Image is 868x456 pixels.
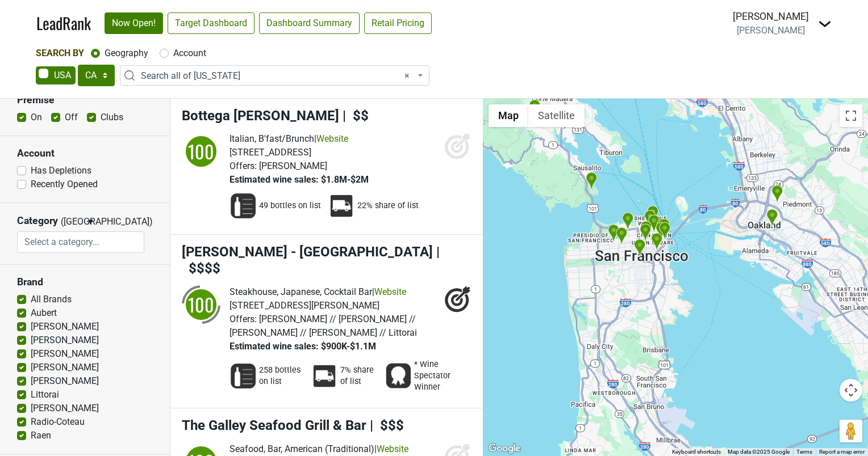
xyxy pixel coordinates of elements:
[486,441,523,456] img: Google
[343,108,369,124] span: | $$
[61,215,84,231] span: ([GEOGRAPHIC_DATA])
[651,233,663,251] div: K & L Wine Merchants
[528,104,585,127] button: Show satellite imagery
[17,147,153,159] h3: Account
[647,205,659,224] div: Hillstone
[31,320,99,333] label: [PERSON_NAME]
[36,11,91,35] a: LeadRank
[229,133,314,144] span: Italian, B'fast/Brunch
[659,222,671,240] div: Prospect
[616,227,628,246] div: Anomaly SF
[31,293,72,306] label: All Brands
[173,47,206,60] label: Account
[656,222,667,240] div: Town Hall
[818,17,832,31] img: Dropdown Menu
[658,218,670,237] div: Angler
[17,215,58,227] h3: Category
[771,185,783,204] div: Commis
[259,12,360,34] a: Dashboard Summary
[229,314,257,324] span: Offers:
[728,449,790,455] span: Map data ©2025 Google
[31,111,42,124] label: On
[529,99,541,118] div: Vintage Wine & Spirits
[182,108,339,124] span: Bottega [PERSON_NAME]
[141,69,415,83] span: Search all of California
[182,244,440,276] span: | $$$$
[328,192,355,219] img: Percent Distributor Share
[640,221,652,239] div: Osso Steakhouse
[385,362,412,390] img: Award
[229,132,369,146] div: |
[86,217,95,227] span: ▼
[31,402,99,415] label: [PERSON_NAME]
[229,286,372,297] span: Steakhouse, Japanese, Cocktail Bar
[31,429,51,442] label: Raen
[182,132,220,171] img: quadrant_split.svg
[634,239,646,257] div: Zuni Café
[31,306,57,320] label: Aubert
[840,420,862,442] button: Drag Pegman onto the map to open Street View
[819,449,865,455] a: Report a map error
[17,94,153,106] h3: Premise
[644,210,656,229] div: Park Tavern on Washington Square
[622,212,634,231] div: PlumpJack Wine & Spirits
[404,69,410,83] span: Remove all items
[31,347,99,361] label: [PERSON_NAME]
[182,244,433,260] span: [PERSON_NAME] - [GEOGRAPHIC_DATA]
[168,12,254,34] a: Target Dashboard
[259,200,321,212] span: 49 bottles on list
[311,362,338,390] img: Percent Distributor Share
[229,161,257,171] span: Offers:
[229,147,311,158] span: [STREET_ADDRESS]
[31,333,99,347] label: [PERSON_NAME]
[31,374,99,388] label: [PERSON_NAME]
[182,285,220,324] img: quadrant_split.svg
[31,361,99,374] label: [PERSON_NAME]
[229,192,257,219] img: Wine List
[586,172,598,191] div: Cavallo Point
[229,314,417,338] span: [PERSON_NAME] // [PERSON_NAME] // [PERSON_NAME] // [PERSON_NAME] // Littorai
[229,174,369,185] span: Estimated wine sales: $1.8M-$2M
[229,285,439,299] div: |
[184,288,218,322] div: 100
[486,441,523,456] a: Open this area in Google Maps (opens a new window)
[414,359,465,393] span: * Wine Spectator Winner
[259,161,327,171] span: [PERSON_NAME]
[672,448,721,456] button: Keyboard shortcuts
[105,12,163,34] a: Now Open!
[374,286,406,297] a: Website
[17,276,153,288] h3: Brand
[184,134,218,168] div: 100
[648,214,660,233] div: Roka Akor - San Francisco
[182,417,366,433] span: The Galley Seafood Grill & Bar
[229,341,376,352] span: Estimated wine sales: $900K-$1.1M
[489,104,528,127] button: Show street map
[65,111,78,124] label: Off
[316,133,348,144] a: Website
[340,365,378,387] span: 7% share of list
[377,444,408,454] a: Website
[18,231,144,253] input: Select a category...
[796,449,812,455] a: Terms (opens in new tab)
[105,47,148,60] label: Geography
[101,111,123,124] label: Clubs
[31,415,85,429] label: Radio-Coteau
[737,25,805,36] span: [PERSON_NAME]
[364,12,432,34] a: Retail Pricing
[259,365,304,387] span: 258 bottles on list
[657,218,669,237] div: STK Steakhouse
[120,65,429,86] span: Search all of California
[840,104,862,127] button: Toggle fullscreen view
[370,417,404,433] span: | $$$
[31,178,98,191] label: Recently Opened
[229,444,374,454] span: Seafood, Bar, American (Traditional)
[36,48,84,58] span: Search By
[31,164,91,178] label: Has Depletions
[229,362,257,390] img: Wine List
[229,300,379,311] span: [STREET_ADDRESS][PERSON_NAME]
[608,224,620,243] div: Spruce
[31,388,59,402] label: Littorai
[766,209,778,227] div: Lake Chalet Seafood Bar & Grill
[640,223,652,242] div: Liholiho Yacht Club
[733,9,809,24] div: [PERSON_NAME]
